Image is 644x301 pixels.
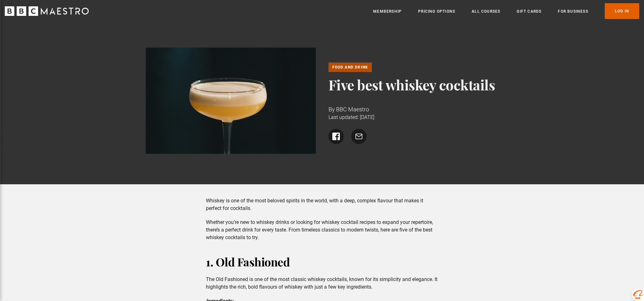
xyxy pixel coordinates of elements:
[328,106,335,113] span: By
[605,3,639,19] a: Log In
[373,3,639,19] nav: 基本的
[328,114,374,120] time: Last updated: [DATE]
[336,106,369,113] span: BBC Maestro
[558,8,588,15] a: For business
[206,197,438,212] p: Whiskey is one of the most beloved spirits in the world, with a deep, complex flavour that makes ...
[328,62,372,72] a: Food and Drink
[418,8,455,15] a: Pricing Options
[373,8,402,15] a: Membership
[206,219,438,241] p: Whether you’re new to whiskey drinks or looking for whiskey cocktail recipes to expand your reper...
[328,77,499,92] h1: Five best whiskey cocktails
[206,254,290,269] strong: 1. Old Fashioned
[206,276,438,291] p: The Old Fashioned is one of the most classic whiskey cocktails, known for its simplicity and eleg...
[472,8,500,15] a: All Courses
[517,8,541,15] a: Gift Cards
[5,6,89,16] svg: BBC大师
